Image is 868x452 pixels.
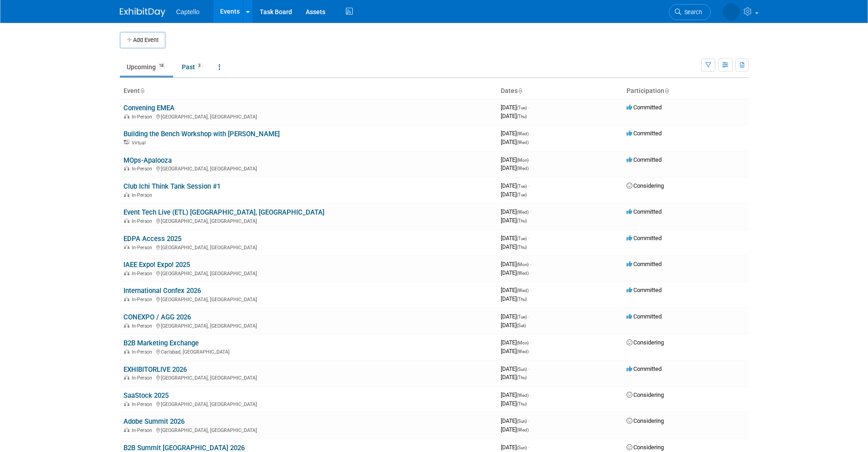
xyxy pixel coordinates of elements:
a: Adobe Summit 2026 [123,417,185,426]
span: [DATE] [501,374,527,380]
span: - [528,313,529,320]
img: In-Person Event [124,218,129,223]
a: CONEXPO / AGG 2026 [123,313,191,321]
span: In-Person [132,297,155,303]
span: (Wed) [517,166,529,171]
div: [GEOGRAPHIC_DATA], [GEOGRAPHIC_DATA] [123,243,493,251]
span: (Thu) [517,375,527,380]
span: Committed [627,208,662,215]
a: SaaStock 2025 [123,391,169,400]
a: EDPA Access 2025 [123,235,181,243]
a: Convening EMEA [123,104,175,112]
a: IAEE Expo! Expo! 2025 [123,261,190,269]
a: Building the Bench Workshop with [PERSON_NAME] [123,130,280,138]
a: MOps-Apalooza [123,156,172,164]
span: - [528,182,529,189]
span: (Thu) [517,245,527,250]
span: [DATE] [501,426,529,433]
span: (Sat) [517,323,526,328]
span: - [530,391,531,398]
div: [GEOGRAPHIC_DATA], [GEOGRAPHIC_DATA] [123,113,493,120]
span: - [530,287,531,293]
div: [GEOGRAPHIC_DATA], [GEOGRAPHIC_DATA] [123,269,493,277]
span: - [530,208,531,215]
span: [DATE] [501,217,527,224]
a: B2B Summit [GEOGRAPHIC_DATA] 2026 [123,444,245,452]
span: - [528,417,529,424]
span: (Tue) [517,236,527,241]
div: [GEOGRAPHIC_DATA], [GEOGRAPHIC_DATA] [123,217,493,224]
span: (Tue) [517,314,527,319]
button: Add Event [120,32,165,48]
img: In-Person Event [124,297,129,301]
span: Considering [627,444,664,451]
span: [DATE] [501,139,529,145]
span: Committed [627,365,662,372]
div: Carlsbad, [GEOGRAPHIC_DATA] [123,348,493,355]
div: [GEOGRAPHIC_DATA], [GEOGRAPHIC_DATA] [123,322,493,329]
span: [DATE] [501,391,531,398]
img: In-Person Event [124,349,129,354]
a: Past3 [175,58,210,76]
a: Club Ichi Think Tank Session #1 [123,182,221,190]
span: [DATE] [501,269,529,276]
span: (Thu) [517,401,527,406]
span: Considering [627,339,664,346]
span: [DATE] [501,444,529,451]
th: Participation [623,83,749,99]
span: In-Person [132,375,155,381]
span: In-Person [132,401,155,407]
span: [DATE] [501,104,529,111]
a: EXHIBITORLIVE 2026 [123,365,187,374]
span: (Wed) [517,393,529,398]
span: In-Person [132,323,155,329]
span: Committed [627,130,662,137]
span: [DATE] [501,113,527,119]
span: [DATE] [501,365,529,372]
span: In-Person [132,349,155,355]
span: - [530,130,531,137]
img: In-Person Event [124,192,129,197]
span: (Tue) [517,184,527,189]
span: Committed [627,261,662,267]
span: - [528,365,529,372]
div: [GEOGRAPHIC_DATA], [GEOGRAPHIC_DATA] [123,426,493,433]
span: [DATE] [501,208,531,215]
span: [DATE] [501,417,529,424]
div: [GEOGRAPHIC_DATA], [GEOGRAPHIC_DATA] [123,374,493,381]
span: 3 [195,62,203,69]
span: (Thu) [517,114,527,119]
span: (Wed) [517,427,529,432]
img: ExhibitDay [120,8,165,17]
span: (Wed) [517,271,529,276]
img: In-Person Event [124,114,129,118]
img: In-Person Event [124,401,129,406]
span: In-Person [132,166,155,172]
span: (Wed) [517,140,529,145]
div: [GEOGRAPHIC_DATA], [GEOGRAPHIC_DATA] [123,295,493,303]
span: Committed [627,104,662,111]
span: [DATE] [501,235,529,241]
span: Considering [627,391,664,398]
span: Considering [627,417,664,424]
span: (Wed) [517,210,529,215]
span: Virtual [132,140,148,146]
span: (Tue) [517,105,527,110]
span: [DATE] [501,295,527,302]
span: Captello [176,8,200,15]
span: Committed [627,235,662,241]
a: Upcoming18 [120,58,173,76]
span: In-Person [132,192,155,198]
span: Committed [627,156,662,163]
span: - [528,104,529,111]
span: [DATE] [501,182,529,189]
img: In-Person Event [124,271,129,275]
a: Event Tech Live (ETL) [GEOGRAPHIC_DATA], [GEOGRAPHIC_DATA] [123,208,324,216]
span: Search [681,9,702,15]
span: (Mon) [517,262,529,267]
span: (Sun) [517,445,527,450]
span: [DATE] [501,261,531,267]
span: In-Person [132,245,155,251]
a: International Confex 2026 [123,287,201,295]
span: [DATE] [501,243,527,250]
